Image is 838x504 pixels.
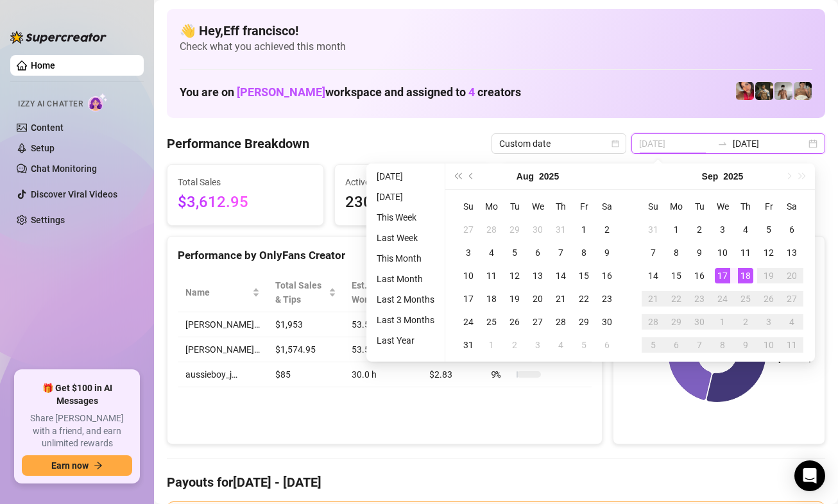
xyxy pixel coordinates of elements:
[717,139,728,149] span: swap-right
[665,264,688,287] td: 2025-09-15
[503,287,526,310] td: 2025-08-19
[642,333,665,357] td: 2025-10-05
[715,314,730,330] div: 1
[576,245,592,260] div: 8
[665,287,688,310] td: 2025-09-22
[711,310,734,333] td: 2025-10-01
[549,218,572,241] td: 2025-07-31
[757,287,780,310] td: 2025-09-26
[757,333,780,357] td: 2025-10-10
[738,222,753,237] div: 4
[736,82,754,100] img: Vanessa
[711,241,734,264] td: 2025-09-10
[576,291,592,307] div: 22
[167,135,309,153] h4: Performance Breakdown
[576,314,592,330] div: 29
[499,134,619,153] span: Custom date
[665,241,688,264] td: 2025-09-08
[734,218,757,241] td: 2025-09-04
[178,247,592,264] div: Performance by OnlyFans Creator
[372,292,440,307] li: Last 2 Months
[576,337,592,353] div: 5
[734,195,757,218] th: Th
[553,291,569,307] div: 21
[757,195,780,218] th: Fr
[553,337,569,353] div: 4
[711,218,734,241] td: 2025-09-03
[480,287,503,310] td: 2025-08-18
[480,333,503,357] td: 2025-09-01
[345,190,481,215] span: 230
[780,218,803,241] td: 2025-09-06
[692,337,707,353] div: 7
[484,268,499,283] div: 11
[18,98,83,110] span: Izzy AI Chatter
[553,268,569,283] div: 14
[572,218,595,241] td: 2025-08-01
[372,230,440,246] li: Last Week
[642,310,665,333] td: 2025-09-28
[646,291,661,307] div: 21
[669,245,684,260] div: 8
[711,264,734,287] td: 2025-09-17
[646,268,661,283] div: 14
[692,314,707,330] div: 30
[178,175,313,189] span: Total Sales
[457,241,480,264] td: 2025-08-03
[268,273,344,312] th: Total Sales & Tips
[507,314,522,330] div: 26
[372,333,440,348] li: Last Year
[669,337,684,353] div: 6
[517,164,534,189] button: Choose a month
[692,268,707,283] div: 16
[595,241,619,264] td: 2025-08-09
[646,222,661,237] div: 31
[480,195,503,218] th: Mo
[31,189,117,199] a: Discover Viral Videos
[484,291,499,307] div: 18
[22,455,132,476] button: Earn nowarrow-right
[642,241,665,264] td: 2025-09-07
[738,268,753,283] div: 18
[761,291,776,307] div: 26
[31,60,55,71] a: Home
[539,164,559,189] button: Choose a year
[178,273,268,312] th: Name
[688,218,711,241] td: 2025-09-02
[757,310,780,333] td: 2025-10-03
[688,310,711,333] td: 2025-09-30
[642,264,665,287] td: 2025-09-14
[549,287,572,310] td: 2025-08-21
[461,268,476,283] div: 10
[468,85,475,99] span: 4
[180,85,521,99] h1: You are on workspace and assigned to creators
[784,291,800,307] div: 27
[185,285,250,299] span: Name
[180,40,812,54] span: Check what you achieved this month
[31,164,97,174] a: Chat Monitoring
[711,287,734,310] td: 2025-09-24
[178,190,313,215] span: $3,612.95
[507,268,522,283] div: 12
[688,264,711,287] td: 2025-09-16
[717,139,728,149] span: to
[642,195,665,218] th: Su
[461,245,476,260] div: 3
[761,222,776,237] div: 5
[372,312,440,328] li: Last 3 Months
[794,82,812,100] img: Aussieboy_jfree
[757,218,780,241] td: 2025-09-05
[31,215,65,225] a: Settings
[576,222,592,237] div: 1
[738,291,753,307] div: 25
[461,291,476,307] div: 17
[549,264,572,287] td: 2025-08-14
[572,287,595,310] td: 2025-08-22
[457,333,480,357] td: 2025-08-31
[480,218,503,241] td: 2025-07-28
[715,268,730,283] div: 17
[526,218,549,241] td: 2025-07-30
[780,195,803,218] th: Sa
[457,218,480,241] td: 2025-07-27
[595,333,619,357] td: 2025-09-06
